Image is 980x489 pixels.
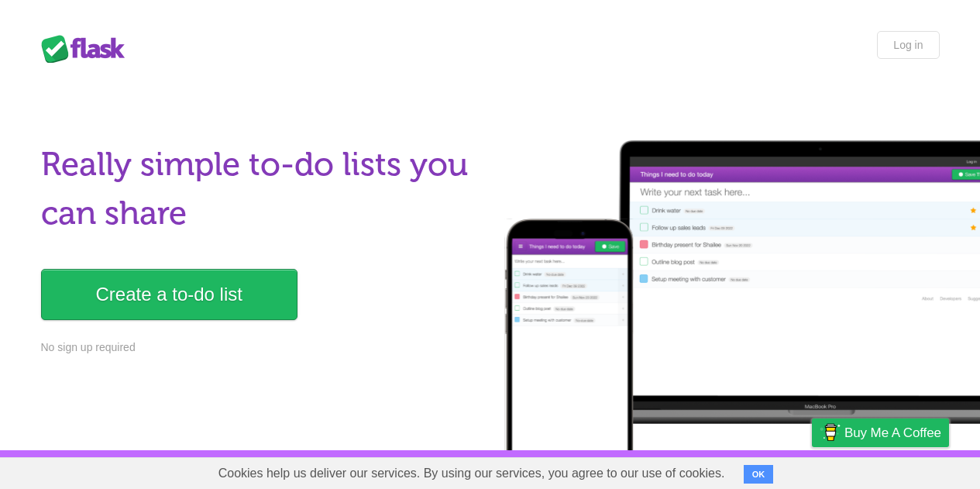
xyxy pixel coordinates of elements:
[203,458,741,489] span: Cookies help us deliver our services. By using our services, you agree to our use of cookies.
[812,418,949,447] a: Buy me a coffee
[41,339,481,356] p: No sign up required
[844,419,941,446] span: Buy me a coffee
[820,419,841,446] img: Buy me a coffee
[41,269,297,320] a: Create a to-do list
[41,140,481,238] h1: Really simple to-do lists you can share
[877,31,939,59] a: Log in
[744,465,774,484] button: OK
[41,35,134,63] div: Flask Lists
